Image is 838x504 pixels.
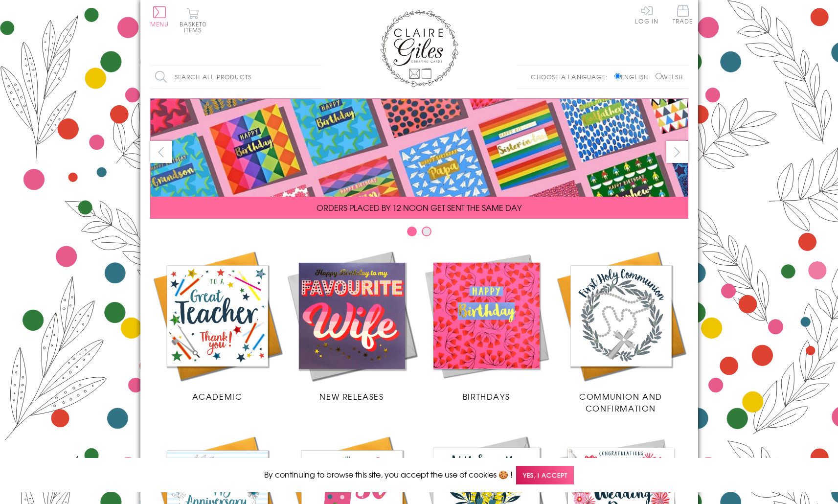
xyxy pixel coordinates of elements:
[312,66,321,88] input: Search
[150,66,321,88] input: Search all products
[150,141,172,163] button: prev
[319,390,384,402] span: New Releases
[192,390,243,402] span: Academic
[422,227,431,236] button: Carousel Page 2
[656,73,662,79] input: Welsh
[180,8,206,33] button: Basket0 items
[635,5,658,24] a: Log In
[666,141,688,163] button: next
[516,466,574,485] span: Yes, I accept
[407,227,417,236] button: Carousel Page 1 (Current Slide)
[419,249,554,402] a: Birthdays
[380,10,458,87] img: Claire Giles Greetings Cards
[184,20,206,34] span: 0 items
[150,20,169,28] span: Menu
[614,72,653,81] label: English
[656,72,683,81] label: Welsh
[673,5,693,24] span: Trade
[150,226,688,241] div: Carousel Pagination
[150,6,169,27] button: Menu
[463,390,510,402] span: Birthdays
[673,5,693,26] a: Trade
[579,390,662,414] span: Communion and Confirmation
[531,72,612,81] p: Choose a language:
[285,249,419,402] a: New Releases
[150,249,285,402] a: Academic
[614,73,621,79] input: English
[554,249,688,414] a: Communion and Confirmation
[317,202,521,213] span: ORDERS PLACED BY 12 NOON GET SENT THE SAME DAY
